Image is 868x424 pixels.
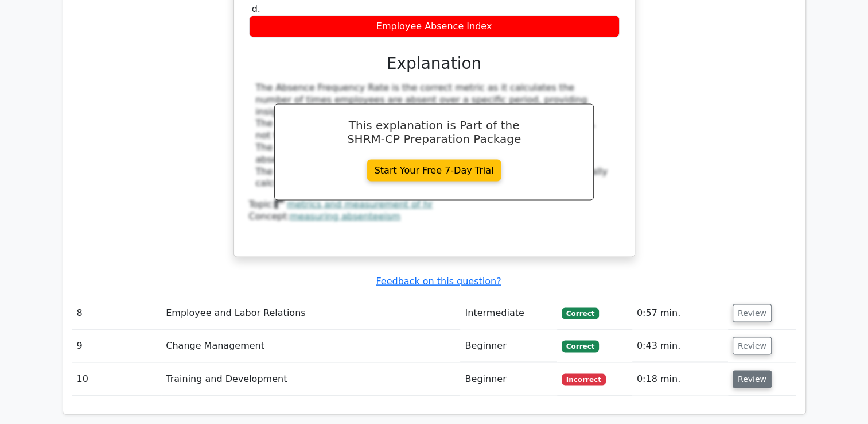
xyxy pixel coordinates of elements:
[290,211,400,222] a: measuring absenteeism
[460,297,556,330] td: Intermediate
[287,199,433,210] a: metrics and measurement of hr
[249,16,620,38] div: Employee Absence Index
[562,308,599,319] span: Correct
[460,363,556,396] td: Beginner
[72,297,162,330] td: 8
[562,341,599,352] span: Correct
[733,371,772,388] button: Review
[249,199,620,211] div: Topic:
[161,363,460,396] td: Training and Development
[632,363,728,396] td: 0:18 min.
[161,330,460,363] td: Change Management
[249,211,620,223] div: Concept:
[632,330,728,363] td: 0:43 min.
[256,82,613,190] div: The Absence Frequency Rate is the correct metric as it calculates the number of times employees a...
[733,337,772,355] button: Review
[733,304,772,322] button: Review
[367,160,501,182] a: Start Your Free 7-Day Trial
[161,297,460,330] td: Employee and Labor Relations
[562,374,606,386] span: Incorrect
[252,3,260,14] span: d.
[72,363,162,396] td: 10
[376,276,501,287] a: Feedback on this question?
[72,330,162,363] td: 9
[632,297,728,330] td: 0:57 min.
[256,54,613,74] h3: Explanation
[460,330,556,363] td: Beginner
